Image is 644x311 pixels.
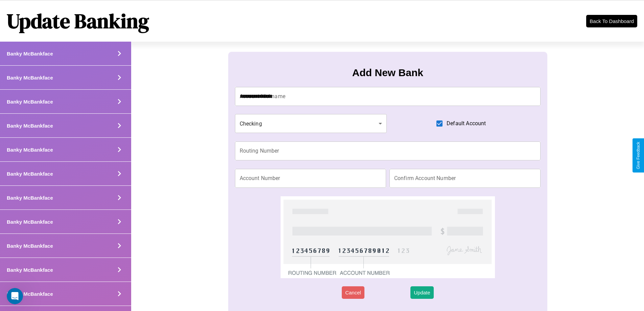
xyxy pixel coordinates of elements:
[7,171,53,177] h4: Banky McBankface
[586,15,637,27] button: Back To Dashboard
[7,219,53,225] h4: Banky McBankface
[7,267,53,273] h4: Banky McBankface
[7,123,53,129] h4: Banky McBankface
[7,75,53,81] h4: Banky McBankface
[7,147,53,153] h4: Banky McBankface
[7,291,53,297] h4: Banky McBankface
[342,286,364,299] button: Cancel
[235,114,387,133] div: Checking
[7,288,23,304] iframe: Intercom live chat
[7,7,149,35] h1: Update Banking
[7,51,53,57] h4: Banky McBankface
[7,243,53,249] h4: Banky McBankface
[281,196,495,278] img: check
[352,67,423,79] h3: Add New Bank
[7,195,53,201] h4: Banky McBankface
[636,142,641,169] div: Give Feedback
[7,99,53,105] h4: Banky McBankface
[447,119,486,128] span: Default Account
[410,286,433,299] button: Update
